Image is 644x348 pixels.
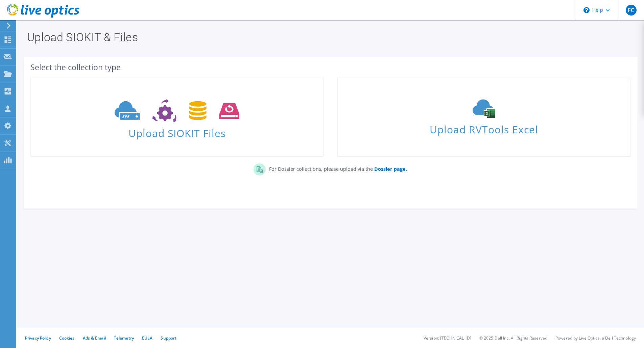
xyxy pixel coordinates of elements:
a: EULA [142,335,152,341]
a: Privacy Policy [25,335,51,341]
a: Support [161,335,176,341]
li: Powered by Live Optics, a Dell Technology [555,335,636,341]
li: © 2025 Dell Inc. All Rights Reserved [479,335,547,341]
svg: \n [583,7,590,13]
div: Select the collection type [30,63,630,71]
a: Cookies [59,335,75,341]
p: For Dossier collections, please upload via the [266,163,407,173]
a: Telemetry [114,335,134,341]
a: Ads & Email [83,335,106,341]
b: Dossier page. [374,166,407,172]
li: Version: [TECHNICAL_ID] [424,335,471,341]
a: Upload RVTools Excel [337,78,630,157]
a: Upload SIOKIT Files [30,78,324,157]
span: FC [626,5,637,16]
a: Dossier page. [373,166,407,172]
span: Upload SIOKIT Files [31,124,323,138]
span: Upload RVTools Excel [338,121,629,135]
h1: Upload SIOKIT & Files [27,31,630,43]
